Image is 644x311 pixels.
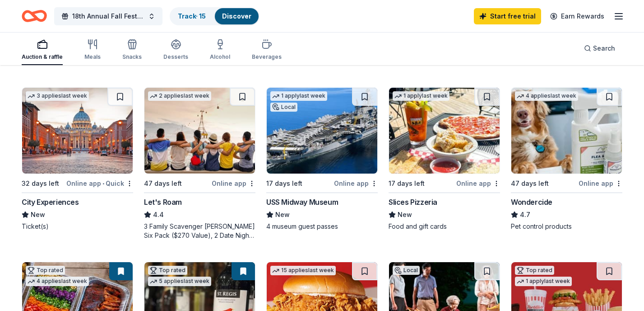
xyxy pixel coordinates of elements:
[144,88,255,174] img: Image for Let's Roam
[266,178,302,189] div: 17 days left
[26,91,89,101] div: 3 applies last week
[22,197,79,207] div: City Experiences
[66,178,133,189] div: Online app Quick
[515,277,572,286] div: 1 apply last week
[22,5,47,27] a: Home
[26,277,89,286] div: 4 applies last week
[148,266,187,275] div: Top rated
[389,222,500,231] div: Food and gift cards
[144,178,182,189] div: 47 days left
[22,53,63,61] div: Auction & raffle
[456,178,500,189] div: Online app
[252,53,282,61] div: Beverages
[474,8,541,24] a: Start free trial
[593,43,615,54] span: Search
[511,178,549,189] div: 47 days left
[393,91,449,101] div: 1 apply last week
[210,35,230,65] button: Alcohol
[266,197,338,207] div: USS Midway Museum
[398,209,412,220] span: New
[222,12,251,20] a: Discover
[178,12,206,20] a: Track· 15
[252,35,282,65] button: Beverages
[393,266,420,275] div: Local
[210,53,230,61] div: Alcohol
[275,209,290,220] span: New
[84,53,101,61] div: Meals
[270,91,327,101] div: 1 apply last week
[270,266,336,275] div: 15 applies last week
[389,88,500,174] img: Image for Slices Pizzeria
[22,35,63,65] button: Auction & raffle
[148,91,211,101] div: 2 applies last week
[511,88,622,174] img: Image for Wondercide
[102,180,104,187] span: •
[144,222,255,240] div: 3 Family Scavenger [PERSON_NAME] Six Pack ($270 Value), 2 Date Night Scavenger [PERSON_NAME] Two ...
[266,222,378,231] div: 4 museum guest passes
[144,197,182,207] div: Let's Roam
[579,178,622,189] div: Online app
[266,87,378,231] a: Image for USS Midway Museum1 applylast weekLocal17 days leftOnline appUSS Midway MuseumNew4 museu...
[84,35,101,65] button: Meals
[389,87,500,231] a: Image for Slices Pizzeria1 applylast week17 days leftOnline appSlices PizzeriaNewFood and gift cards
[163,35,188,65] button: Desserts
[163,53,188,61] div: Desserts
[545,8,610,24] a: Earn Rewards
[267,88,377,174] img: Image for USS Midway Museum
[515,91,578,101] div: 4 applies last week
[72,11,144,22] span: 18th Annual Fall Festival
[122,53,142,61] div: Snacks
[511,222,622,231] div: Pet control products
[389,197,437,207] div: Slices Pizzeria
[26,266,65,275] div: Top rated
[22,178,59,189] div: 32 days left
[22,88,133,174] img: Image for City Experiences
[22,222,133,231] div: Ticket(s)
[334,178,378,189] div: Online app
[31,209,45,220] span: New
[22,87,133,231] a: Image for City Experiences3 applieslast week32 days leftOnline app•QuickCity ExperiencesNewTicket(s)
[520,209,530,220] span: 4.7
[511,87,622,231] a: Image for Wondercide4 applieslast week47 days leftOnline appWondercide4.7Pet control products
[515,266,554,275] div: Top rated
[153,209,164,220] span: 4.4
[511,197,552,207] div: Wondercide
[122,35,142,65] button: Snacks
[144,87,255,240] a: Image for Let's Roam2 applieslast week47 days leftOnline appLet's Roam4.43 Family Scavenger [PERS...
[170,7,259,25] button: Track· 15Discover
[148,277,211,286] div: 5 applies last week
[389,178,425,189] div: 17 days left
[270,103,297,112] div: Local
[577,39,622,57] button: Search
[54,7,162,25] button: 18th Annual Fall Festival
[212,178,255,189] div: Online app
